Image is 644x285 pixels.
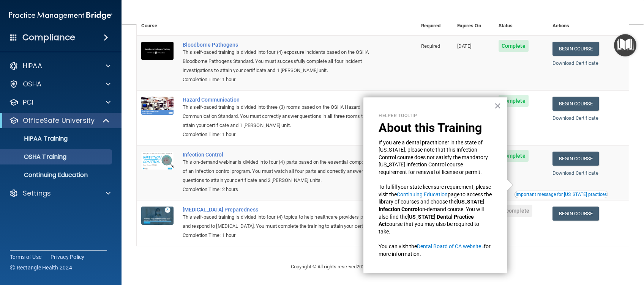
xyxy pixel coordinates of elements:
div: Copyright © All rights reserved 2025 @ Rectangle Health | | [244,255,521,279]
div: This on-demand webinar is divided into four (4) parts based on the essential components of an inf... [183,158,379,185]
a: Download Certificate [552,60,598,66]
span: for more information. [379,243,492,257]
p: Continuing Education [5,171,109,179]
button: Open Resource Center [614,34,636,56]
p: About this Training [379,121,492,135]
th: Status [494,17,548,35]
iframe: Drift Widget Chat Controller [513,231,635,262]
p: PCI [23,98,33,107]
a: Privacy Policy [51,253,85,261]
div: Hazard Communication [183,97,379,103]
p: OfficeSafe University [23,116,95,125]
p: OSHA Training [5,153,66,161]
h4: Compliance [22,32,75,43]
div: This self-paced training is divided into three (3) rooms based on the OSHA Hazard Communication S... [183,103,379,130]
span: [DATE] [457,43,472,49]
div: Bloodborne Pathogens [183,42,379,48]
p: HIPAA [23,61,42,70]
button: Close [494,100,501,112]
div: [MEDICAL_DATA] Preparedness [183,207,379,213]
div: Completion Time: 1 hour [183,231,379,240]
div: Important message for [US_STATE] practices [516,192,607,197]
a: Download Certificate [552,115,598,121]
a: Begin Course [552,152,599,166]
span: Incomplete [499,205,532,217]
div: Infection Control [183,152,379,158]
a: Download Certificate [552,170,598,176]
th: Expires On [453,17,494,35]
p: HIPAA Training [5,135,68,142]
p: OSHA [23,80,42,89]
span: Complete [499,40,529,52]
div: Completion Time: 1 hour [183,75,379,84]
span: You can visit the [379,243,417,249]
a: Begin Course [552,97,599,111]
span: To fulfill your state licensure requirement, please visit the [379,184,492,197]
span: Required [421,43,440,49]
a: Begin Course [552,207,599,221]
div: Completion Time: 1 hour [183,130,379,139]
span: Complete [499,150,529,162]
p: Settings [23,189,51,198]
th: Required [417,17,453,35]
p: If you are a dental practitioner in the state of [US_STATE], please note that this Infection Cont... [379,139,492,176]
th: Actions [548,17,629,35]
th: Course [137,17,178,35]
div: This self-paced training is divided into four (4) exposure incidents based on the OSHA Bloodborne... [183,48,379,75]
div: This self-paced training is divided into four (4) topics to help healthcare providers prepare and... [183,213,379,231]
img: PMB logo [9,8,112,23]
strong: [US_STATE] Dental Practice Act [379,214,475,227]
span: course that you may also be required to take. [379,221,480,235]
a: Continuing Education [397,191,448,197]
p: Helper Tooltip [379,113,492,119]
a: Terms of Use [10,253,41,261]
a: Dental Board of CA website › [417,243,484,249]
span: Complete [499,95,529,107]
a: Begin Course [552,42,599,56]
span: Ⓒ Rectangle Health 2024 [10,264,72,271]
span: on-demand course. You will also find the [379,206,485,220]
button: Read this if you are a dental practitioner in the state of CA [515,191,608,198]
div: Completion Time: 2 hours [183,185,379,194]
